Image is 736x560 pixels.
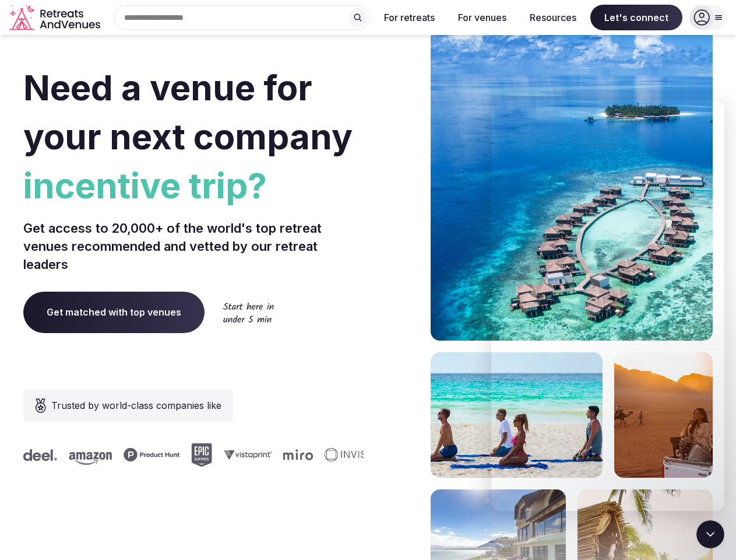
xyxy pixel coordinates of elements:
p: Get access to 20,000+ of the world's top retreat venues recommended and vetted by our retreat lea... [23,219,364,273]
iframe: Intercom live chat [696,520,724,548]
button: For venues [449,5,516,30]
svg: Vistaprint company logo [223,450,271,460]
svg: Invisible company logo [324,448,388,462]
span: Let's connect [590,5,682,30]
button: Resources [520,5,586,30]
svg: Retreats and Venues company logo [9,5,103,31]
span: Trusted by world-class companies like [51,398,221,412]
img: yoga on tropical beach [431,352,603,478]
svg: Deel company logo [23,449,57,461]
button: For retreats [375,5,444,30]
img: Start here in under 5 min [223,302,274,323]
svg: Epic Games company logo [191,443,212,467]
span: Need a venue for your next company [23,66,353,157]
svg: Miro company logo [283,449,312,460]
a: Get matched with top venues [23,292,205,332]
iframe: Intercom live chat [491,100,724,511]
a: Visit the homepage [9,5,103,31]
span: incentive trip? [23,161,364,210]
